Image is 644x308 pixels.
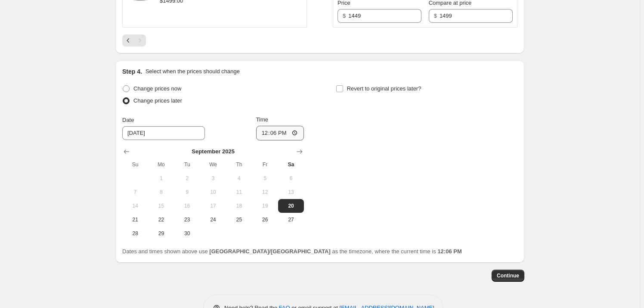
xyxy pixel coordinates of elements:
span: 7 [126,189,145,196]
span: 22 [152,216,170,223]
button: Thursday September 25 2025 [226,213,252,227]
button: Thursday September 11 2025 [226,185,252,199]
input: 12:00 [256,126,304,140]
span: Fr [256,161,275,168]
span: 10 [204,189,223,196]
button: Wednesday September 24 2025 [200,213,226,227]
button: Monday September 15 2025 [148,199,174,213]
button: Sunday September 14 2025 [122,199,148,213]
span: 3 [204,175,223,182]
button: Tuesday September 9 2025 [174,185,200,199]
span: Change prices now [133,85,181,92]
button: Thursday September 18 2025 [226,199,252,213]
button: Tuesday September 30 2025 [174,227,200,240]
span: Continue [497,272,519,279]
span: 23 [178,216,197,223]
span: 4 [229,175,248,182]
span: 5 [256,175,275,182]
button: Tuesday September 16 2025 [174,199,200,213]
button: Tuesday September 2 2025 [174,171,200,185]
span: 24 [204,216,223,223]
span: 16 [178,202,197,209]
span: Th [229,161,248,168]
button: Friday September 12 2025 [252,185,278,199]
th: Thursday [226,158,252,171]
th: Friday [252,158,278,171]
button: Tuesday September 23 2025 [174,213,200,227]
span: Mo [152,161,170,168]
span: 20 [282,202,300,209]
button: Continue [492,270,524,282]
button: Friday September 19 2025 [252,199,278,213]
button: Saturday September 27 2025 [278,213,304,227]
span: 26 [256,216,275,223]
p: Select when the prices should change [146,67,240,76]
span: $ [434,12,437,19]
button: Friday September 5 2025 [252,171,278,185]
span: Sa [282,161,300,168]
span: 2 [178,175,197,182]
span: Tu [178,161,197,168]
button: Sunday September 7 2025 [122,185,148,199]
th: Monday [148,158,174,171]
span: 18 [229,202,248,209]
button: Today Saturday September 20 2025 [278,199,304,213]
button: Monday September 29 2025 [148,227,174,240]
span: 19 [256,202,275,209]
button: Wednesday September 17 2025 [200,199,226,213]
span: 15 [152,202,170,209]
span: 21 [126,216,145,223]
button: Sunday September 21 2025 [122,213,148,227]
span: $ [343,12,346,19]
button: Monday September 22 2025 [148,213,174,227]
button: Show next month, October 2025 [294,146,306,158]
span: 1 [152,175,170,182]
b: 12:06 PM [437,248,461,255]
button: Wednesday September 3 2025 [200,171,226,185]
span: 25 [229,216,248,223]
button: Show previous month, August 2025 [121,146,133,158]
span: 29 [152,230,170,237]
button: Wednesday September 10 2025 [200,185,226,199]
span: Time [256,116,268,123]
button: Sunday September 28 2025 [122,227,148,240]
span: Dates and times shown above use as the timezone, where the current time is [122,248,462,255]
h2: Step 4. [122,67,142,76]
button: Previous [122,34,134,47]
input: 9/20/2025 [122,126,205,140]
span: Date [122,117,134,123]
b: [GEOGRAPHIC_DATA]/[GEOGRAPHIC_DATA] [209,248,330,255]
span: 6 [282,175,300,182]
span: 14 [126,202,145,209]
span: 12 [256,189,275,196]
th: Sunday [122,158,148,171]
button: Friday September 26 2025 [252,213,278,227]
span: Su [126,161,145,168]
span: 9 [178,189,197,196]
nav: Pagination [122,34,146,47]
span: 27 [282,216,300,223]
span: 8 [152,189,170,196]
th: Saturday [278,158,304,171]
span: 17 [204,202,223,209]
button: Monday September 8 2025 [148,185,174,199]
span: 13 [282,189,300,196]
span: We [204,161,223,168]
span: Revert to original prices later? [347,85,421,92]
button: Monday September 1 2025 [148,171,174,185]
button: Saturday September 13 2025 [278,185,304,199]
th: Tuesday [174,158,200,171]
button: Saturday September 6 2025 [278,171,304,185]
span: 30 [178,230,197,237]
th: Wednesday [200,158,226,171]
span: 28 [126,230,145,237]
span: Change prices later [133,97,182,104]
button: Thursday September 4 2025 [226,171,252,185]
span: 11 [229,189,248,196]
